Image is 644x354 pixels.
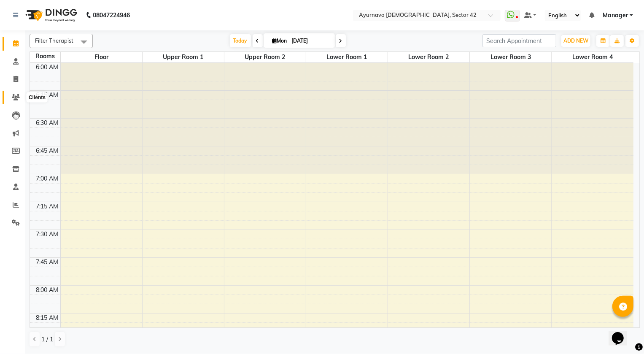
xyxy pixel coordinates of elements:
[561,35,590,47] button: ADD NEW
[35,119,60,127] div: 6:30 AM
[35,313,60,322] div: 8:15 AM
[270,38,289,44] span: Mon
[470,52,551,62] span: lower room 3
[306,52,388,62] span: lower room 1
[22,3,79,27] img: logo
[35,37,73,44] span: Filter Therapist
[289,35,331,47] input: 2025-09-01
[552,52,633,62] span: lower room 4
[35,174,60,183] div: 7:00 AM
[93,3,130,27] b: 08047224946
[41,335,53,344] span: 1 / 1
[35,202,60,211] div: 7:15 AM
[143,52,224,62] span: upper room 1
[603,11,628,20] span: Manager
[35,258,60,267] div: 7:45 AM
[30,52,60,61] div: Rooms
[230,34,251,47] span: Today
[224,52,306,62] span: upper room 2
[609,320,636,346] iframe: chat widget
[27,92,48,103] div: Clients
[388,52,469,62] span: lower room 2
[35,230,60,239] div: 7:30 AM
[563,38,588,44] span: ADD NEW
[35,286,60,295] div: 8:00 AM
[482,34,556,47] input: Search Appointment
[35,146,60,155] div: 6:45 AM
[61,52,142,62] span: Floor
[35,63,60,72] div: 6:00 AM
